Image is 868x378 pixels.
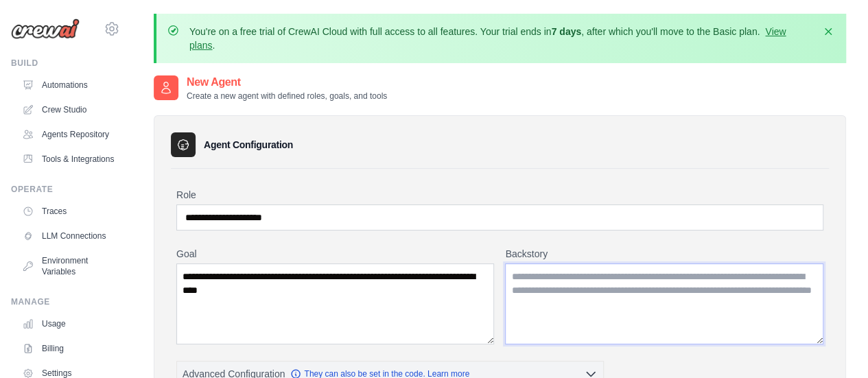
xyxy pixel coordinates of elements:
[11,58,120,69] div: Build
[11,184,120,195] div: Operate
[11,19,80,39] img: Logo
[187,91,387,102] p: Create a new agent with defined roles, goals, and tools
[176,188,823,202] label: Role
[176,247,494,261] label: Goal
[16,123,120,145] a: Agents Repository
[551,26,581,37] strong: 7 days
[16,148,120,170] a: Tools & Integrations
[16,74,120,96] a: Automations
[189,25,813,52] p: You're on a free trial of CrewAI Cloud with full access to all features. Your trial ends in , aft...
[11,296,120,307] div: Manage
[16,313,120,335] a: Usage
[204,138,293,152] h3: Agent Configuration
[505,247,823,261] label: Backstory
[16,225,120,247] a: LLM Connections
[16,250,120,283] a: Environment Variables
[16,99,120,121] a: Crew Studio
[187,74,387,91] h2: New Agent
[16,200,120,222] a: Traces
[16,338,120,359] a: Billing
